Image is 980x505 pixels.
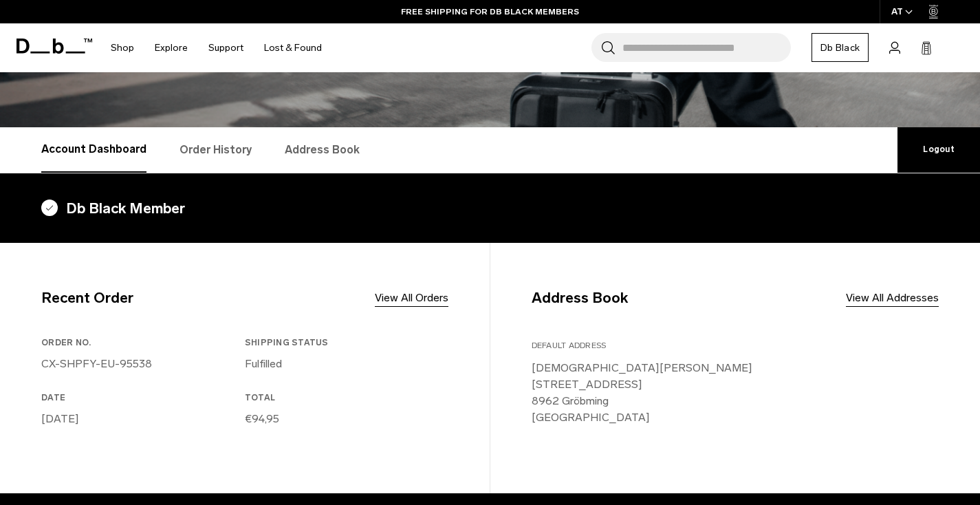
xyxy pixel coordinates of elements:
h3: Total [245,391,443,404]
h3: Order No. [41,336,239,349]
a: CX-SHPFY-EU-95538 [41,357,152,370]
a: Db Black [812,33,869,62]
p: €94,95 [245,411,443,427]
a: FREE SHIPPING FOR DB BLACK MEMBERS [401,6,579,18]
a: Explore [155,23,188,72]
h3: Shipping Status [245,336,443,349]
h4: Db Black Member [41,197,939,219]
a: Logout [897,127,980,173]
a: Account Dashboard [41,127,146,173]
a: Shop [111,23,134,72]
p: Fulfilled [245,356,443,372]
p: [DEMOGRAPHIC_DATA][PERSON_NAME] [STREET_ADDRESS] 8962 Gröbming [GEOGRAPHIC_DATA] [532,360,939,426]
h4: Address Book [532,287,628,309]
span: Default Address [532,341,607,350]
a: Order History [179,127,252,173]
a: View All Addresses [846,290,939,306]
h3: Date [41,391,239,404]
a: Lost & Found [264,23,322,72]
a: Support [208,23,243,72]
p: [DATE] [41,411,239,427]
nav: Main Navigation [100,23,332,72]
h4: Recent Order [41,287,133,309]
a: View All Orders [375,290,448,306]
a: Address Book [285,127,360,173]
